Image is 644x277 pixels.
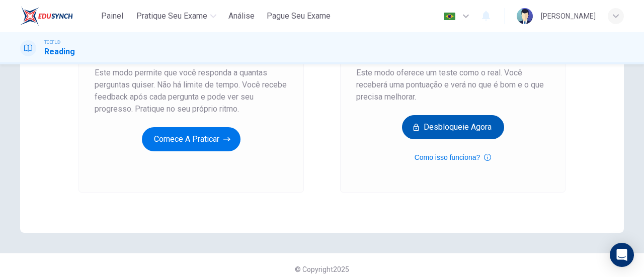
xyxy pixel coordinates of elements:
[610,243,634,267] div: Open Intercom Messenger
[20,6,73,26] img: EduSynch logo
[95,67,288,115] span: Este modo permite que você responda a quantas perguntas quiser. Não há limite de tempo. Você rece...
[267,10,331,22] span: Pague Seu Exame
[517,8,533,24] img: Profile picture
[224,7,259,25] button: Análise
[263,7,335,25] button: Pague Seu Exame
[356,67,549,103] span: Este modo oferece um teste como o real. Você receberá uma pontuação e verá no que é bom e o que p...
[443,13,456,20] img: pt
[228,10,255,22] span: Análise
[132,7,220,25] button: Pratique seu exame
[295,265,349,273] span: © Copyright 2025
[20,6,96,26] a: EduSynch logo
[142,127,240,151] button: Comece a praticar
[136,10,207,22] span: Pratique seu exame
[541,10,596,22] div: [PERSON_NAME]
[402,115,504,139] button: Desbloqueie agora
[101,10,123,22] span: Painel
[96,7,128,25] button: Painel
[44,46,75,58] h1: Reading
[415,151,492,163] button: Como isso funciona?
[44,39,60,46] span: TOEFL®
